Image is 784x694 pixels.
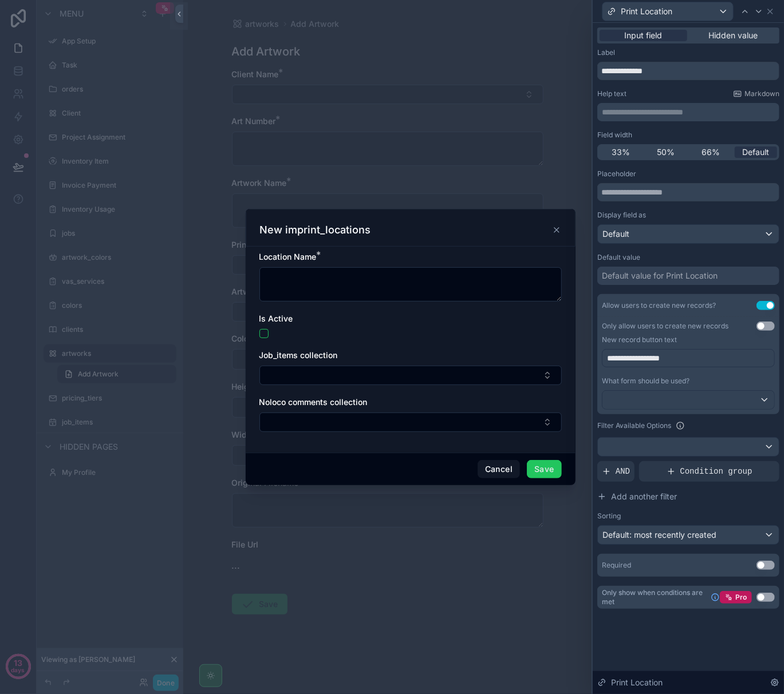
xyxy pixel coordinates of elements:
span: Hidden value [709,30,758,41]
span: Input field [625,30,663,41]
span: What form should be used? [602,376,690,385]
label: Placeholder [597,169,636,179]
span: 66% [702,146,720,158]
span: Add another filter [611,491,677,502]
button: Cancel [478,460,520,478]
button: Save [527,460,561,478]
span: Default [742,146,769,158]
button: Default: most recently created [597,525,779,545]
label: Default value [597,253,640,262]
div: Default value for Print Location [602,270,718,281]
span: 33% [612,146,630,158]
span: Job_items collection [259,350,338,360]
div: Allow users to create new records? [602,301,716,310]
label: Only allow users to create new records [602,322,728,331]
button: Print Location [602,2,734,21]
span: Is Active [259,314,293,323]
button: Select Button [259,366,562,385]
label: Help text [597,89,627,98]
button: Select Button [259,413,562,432]
button: Add another filter [597,486,779,507]
label: Sorting [597,511,621,521]
span: Markdown [744,89,779,98]
span: Location Name [259,252,317,261]
span: Print Location [611,677,663,688]
span: Only show when conditions are met [602,588,706,606]
div: scrollable content [602,349,775,376]
label: Display field as [597,211,646,220]
span: AND [616,466,630,477]
span: Pro [735,593,747,602]
label: Label [597,48,615,57]
span: Condition group [680,466,753,477]
a: Markdown [733,89,779,98]
span: Noloco comments collection [259,397,368,407]
div: Required [602,561,631,570]
label: New record button text [602,335,677,344]
span: Default [602,228,629,240]
span: 50% [657,146,675,158]
h3: New imprint_locations [260,223,371,237]
label: Field width [597,130,632,140]
label: Filter Available Options [597,421,671,430]
span: Print Location [621,6,672,17]
div: scrollable content [597,103,779,121]
button: Default [597,224,779,244]
span: Default: most recently created [602,530,716,540]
